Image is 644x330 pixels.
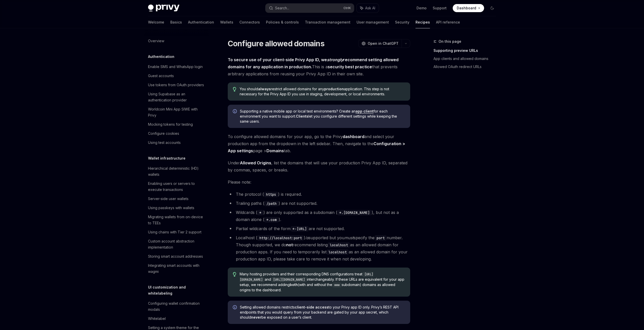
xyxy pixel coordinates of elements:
[144,252,209,261] a: Storing smart account addresses
[264,192,278,197] code: https
[286,242,293,247] strong: not
[453,4,484,12] a: Dashboard
[239,16,260,28] a: Connectors
[357,16,389,28] a: User management
[433,63,500,71] a: Allowed OAuth redirect URLs
[228,179,410,186] span: Please note:
[144,314,209,323] a: Whitelabel
[233,305,238,310] svg: Info
[228,56,410,77] span: This is a that prevents arbitrary applications from reusing your Privy App ID in their own site.
[148,262,206,275] div: Integrating smart accounts with wagmi
[417,6,427,11] a: Demo
[357,4,379,13] button: Ask AI
[148,253,203,259] div: Storing smart account addresses
[251,315,261,319] strong: never
[305,16,350,28] a: Transaction management
[433,55,500,63] a: App clients and allowed domains
[264,217,279,223] code: *.com
[439,38,461,45] span: On this page
[148,16,164,28] a: Welcome
[332,282,342,288] code: www
[271,277,307,282] code: [URL][DOMAIN_NAME]
[436,16,460,28] a: API reference
[296,114,308,118] strong: Clients
[343,134,364,139] a: dashboard
[148,73,174,79] div: Guest accounts
[170,16,182,28] a: Basics
[144,194,209,203] a: Server-side user wallets
[148,238,206,250] div: Custom account abstraction implementation
[144,228,209,237] a: Using chains with Tier 2 support
[344,235,354,240] em: must
[148,38,164,44] div: Overview
[148,165,206,178] div: Hierarchical deterministic (HD) wallets
[148,140,181,146] div: Using test accounts
[416,16,430,28] a: Recipes
[327,57,343,62] em: strongly
[395,16,409,28] a: Security
[144,203,209,212] a: Using passkeys with wallets
[326,249,349,255] code: localhost
[144,36,209,46] a: Overview
[233,272,236,277] svg: Tip
[148,121,193,127] div: Mocking tokens for testing
[257,235,304,241] code: http://localhost:port
[233,87,236,92] svg: Tip
[240,305,405,320] span: Setting allowed domains restricts to your Privy app ID only. Privy’s REST API endpoints that you ...
[240,272,373,282] code: [URL][DOMAIN_NAME]
[144,212,209,228] a: Migrating wallets from on-device to TEEs
[148,181,206,193] div: Enabling users or servers to execute transactions
[457,6,476,11] span: Dashboard
[433,47,500,55] a: Supporting preview URLs
[240,160,271,165] strong: Allowed Origins
[228,191,410,198] li: The protocol ( ) is required.
[220,16,233,28] a: Wallets
[358,39,402,48] button: Open in ChatGPT
[365,6,375,11] span: Ask AI
[228,209,410,223] li: Wildcards ( ) are only supported as a subdomain ( ), but not as a domain alone ( ).
[144,179,209,194] a: Enabling users or servers to execute transactions
[228,133,410,154] span: To configure allowed domains for your app, go to the Privy and select your production app from th...
[265,4,354,13] button: Search...CtrlK
[240,272,405,293] span: Many hosting providers and their corresponding DNS configurations treat and interchangeably. If t...
[148,106,206,118] div: Worldcoin Mini App SIWE with Privy
[144,105,209,120] a: Worldcoin Mini App SIWE with Privy
[228,159,410,173] span: Under , list the domains that will use your production Privy App ID, separated by commas, spaces,...
[228,234,410,262] li: Localhost ( ) supported but you specify the number. Though supported, we do recommend listing as ...
[144,80,209,90] a: Use tokens from OAuth providers
[144,261,209,276] a: Integrating smart accounts with wagmi
[148,130,179,137] div: Configure cookies
[144,129,209,138] a: Configure cookies
[343,134,364,139] strong: dashboard
[295,305,328,309] strong: client-side access
[148,54,174,60] h5: Authentication
[144,299,209,314] a: Configuring wallet confirmation modals
[328,64,372,69] strong: security best practice
[144,164,209,179] a: Hierarchical deterministic (HD) wallets
[148,300,206,313] div: Configuring wallet confirmation modals
[228,39,324,48] h1: Configure allowed domains
[343,6,351,10] span: Ctrl K
[356,109,373,114] a: app client
[290,282,298,287] strong: both
[228,225,410,232] li: Partial wildcards of the form are not supported.
[148,205,194,211] div: Using passkeys with wallets
[324,87,344,91] strong: production
[148,155,185,161] h5: Wallet infrastructure
[144,120,209,129] a: Mocking tokens for testing
[375,235,387,241] code: port
[275,5,289,11] div: Search...
[148,82,204,88] div: Use tokens from OAuth providers
[148,284,209,296] h5: UI customization and whitelabeling
[240,86,405,97] span: You should restrict allowed domains for any application. This step is not necessary for the Privy...
[148,316,166,322] div: Whitelabel
[228,57,399,69] strong: To secure use of your client-side Privy App ID, we recommend setting allowed domains for any appl...
[188,16,214,28] a: Authentication
[148,91,206,103] div: Using Supabase as an authentication provider
[228,200,410,207] li: Trailing paths ( ) are not supported.
[144,62,209,71] a: Enable SMS and WhatsApp login
[305,235,308,240] em: is
[264,201,279,206] code: /path
[328,242,350,248] code: localhost
[488,4,496,12] button: Toggle dark mode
